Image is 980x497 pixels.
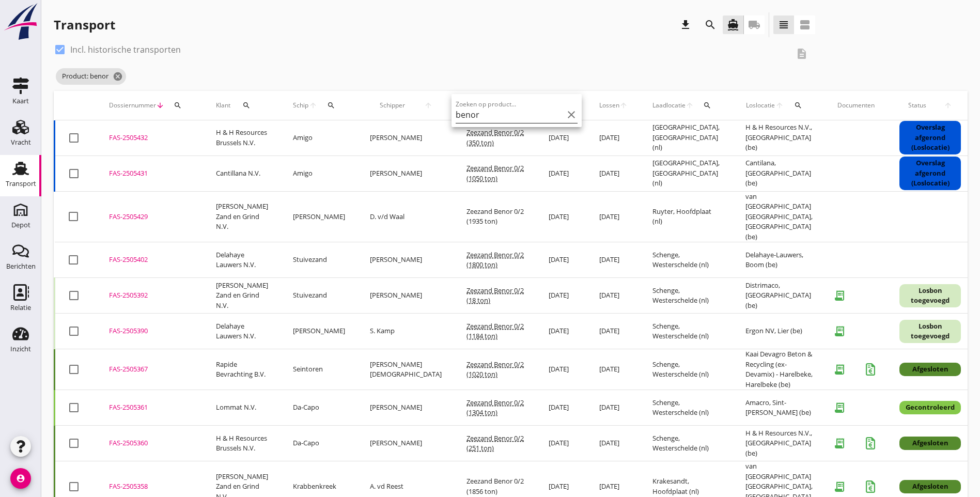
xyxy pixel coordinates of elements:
[204,278,281,314] td: [PERSON_NAME] Zand en Grind N.V.
[414,101,442,110] i: arrow_upward
[293,101,309,110] span: Schip
[357,191,454,242] td: D. v/d Waal
[640,390,733,426] td: Schenge, Westerschelde (nl)
[216,93,268,118] div: Klant
[829,397,850,418] i: receipt_long
[536,156,587,191] td: [DATE]
[204,242,281,278] td: Delahaye Lauwers N.V.
[727,19,739,31] i: directions_boat
[466,433,524,453] span: Zeezand Benor 0/2 (251 ton)
[899,363,961,376] div: Afgesloten
[733,390,825,426] td: Amacro, Sint-[PERSON_NAME] (be)
[775,101,785,110] i: arrow_upward
[640,314,733,349] td: Schenge, Westerschelde (nl)
[466,360,524,379] span: Zeezand Benor 0/2 (1020 ton)
[733,278,825,314] td: Distrimaco, [GEOGRAPHIC_DATA] (be)
[327,101,335,110] i: search
[204,191,281,242] td: [PERSON_NAME] Zand en Grind N.V.
[587,426,640,461] td: [DATE]
[899,121,961,154] div: Overslag afgerond (Loslocatie)
[109,326,191,336] div: FAS-2505390
[640,156,733,191] td: [GEOGRAPHIC_DATA], [GEOGRAPHIC_DATA] (nl)
[370,101,414,110] span: Schipper
[794,101,802,110] i: search
[837,101,875,110] div: Documenten
[56,68,126,85] span: Product: benor
[466,250,524,270] span: Zeezand Benor 0/2 (1800 ton)
[109,212,191,222] div: FAS-2505429
[281,120,357,156] td: Amigo
[679,19,692,31] i: download
[281,242,357,278] td: Stuivezand
[640,278,733,314] td: Schenge, Westerschelde (nl)
[536,426,587,461] td: [DATE]
[242,101,251,110] i: search
[109,290,191,301] div: FAS-2505392
[204,156,281,191] td: Cantillana N.V.
[536,278,587,314] td: [DATE]
[565,108,578,121] i: clear
[640,191,733,242] td: Ruyter, Hoofdplaat (nl)
[640,426,733,461] td: Schenge, Westerschelde (nl)
[281,390,357,426] td: Da-Capo
[204,314,281,349] td: Delahaye Lauwers N.V.
[799,19,811,31] i: view_agenda
[733,156,825,191] td: Cantilana, [GEOGRAPHIC_DATA] (be)
[174,101,182,110] i: search
[640,242,733,278] td: Schenge, Westerschelde (nl)
[587,278,640,314] td: [DATE]
[466,163,524,183] span: Zeezand Benor 0/2 (1050 ton)
[587,349,640,390] td: [DATE]
[204,426,281,461] td: H & H Resources Brussels N.V.
[357,156,454,191] td: [PERSON_NAME]
[536,349,587,390] td: [DATE]
[70,44,181,55] label: Incl. historische transporten
[281,426,357,461] td: Da-Capo
[587,242,640,278] td: [DATE]
[704,19,717,31] i: search
[6,180,36,187] div: Transport
[536,314,587,349] td: [DATE]
[357,390,454,426] td: [PERSON_NAME]
[281,314,357,349] td: [PERSON_NAME]
[899,480,961,493] div: Afgesloten
[109,402,191,413] div: FAS-2505361
[466,128,524,147] span: Zeezand Benor 0/2 (350 ton)
[733,120,825,156] td: H & H Resources N.V., [GEOGRAPHIC_DATA] (be)
[109,364,191,375] div: FAS-2505367
[536,120,587,156] td: [DATE]
[6,263,36,270] div: Berichten
[733,191,825,242] td: van [GEOGRAPHIC_DATA] [GEOGRAPHIC_DATA], [GEOGRAPHIC_DATA] (be)
[829,321,850,341] i: receipt_long
[935,101,961,110] i: arrow_upward
[899,401,961,414] div: Gecontroleerd
[281,191,357,242] td: [PERSON_NAME]
[899,320,961,343] div: Losbon toegevoegd
[357,426,454,461] td: [PERSON_NAME]
[357,278,454,314] td: [PERSON_NAME]
[587,390,640,426] td: [DATE]
[357,349,454,390] td: [PERSON_NAME][DEMOGRAPHIC_DATA]
[357,314,454,349] td: S. Kamp
[454,191,536,242] td: Zeezand Benor 0/2 (1935 ton)
[11,222,30,228] div: Depot
[536,242,587,278] td: [DATE]
[686,101,694,110] i: arrow_upward
[587,191,640,242] td: [DATE]
[652,101,686,110] span: Laadlocatie
[703,101,711,110] i: search
[619,101,628,110] i: arrow_upward
[536,191,587,242] td: [DATE]
[54,17,115,33] div: Transport
[733,349,825,390] td: Kaai Devagro Beton & Recycling (ex-Devamix) - Harelbeke, Harelbeke (be)
[12,98,29,104] div: Kaart
[10,304,31,311] div: Relatie
[281,156,357,191] td: Amigo
[829,476,850,497] i: receipt_long
[357,242,454,278] td: [PERSON_NAME]
[109,101,156,110] span: Dossiernummer
[587,156,640,191] td: [DATE]
[10,346,31,352] div: Inzicht
[899,437,961,450] div: Afgesloten
[829,285,850,306] i: receipt_long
